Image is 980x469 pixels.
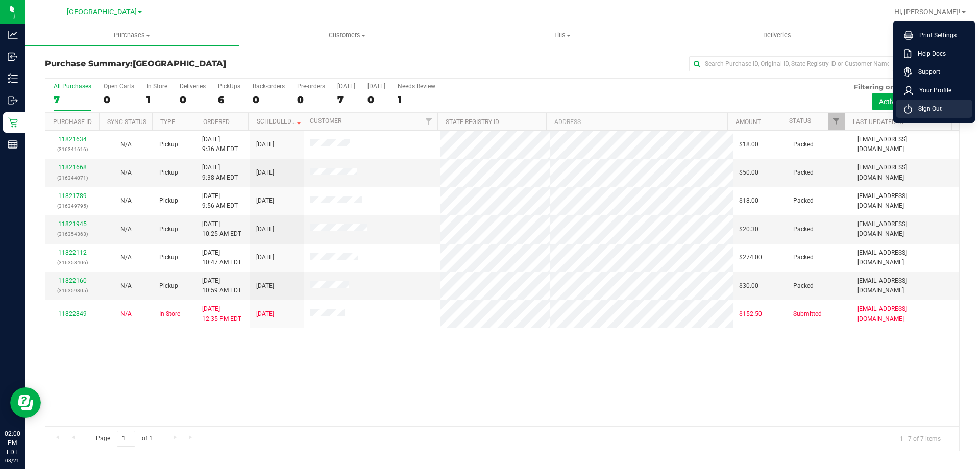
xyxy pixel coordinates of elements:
a: Filter [828,113,845,130]
a: Tills [454,24,669,46]
button: N/A [120,253,132,262]
span: $20.30 [739,225,758,234]
span: Customers [240,31,454,40]
span: Pickup [159,168,178,178]
a: Filter [421,113,437,130]
span: Page of 1 [87,431,161,447]
span: $30.00 [739,281,758,291]
a: Help Docs [904,48,968,59]
span: [EMAIL_ADDRESS][DOMAIN_NAME] [857,191,953,211]
a: Purchases [24,24,239,46]
p: (316354363) [52,229,93,239]
div: 0 [180,94,206,106]
span: Tills [455,31,669,40]
span: Packed [793,225,814,234]
span: Packed [793,140,814,150]
inline-svg: Outbound [8,95,18,106]
button: N/A [120,196,132,206]
span: [DATE] [256,281,274,291]
span: Filtering on status: [854,83,920,91]
span: [DATE] [256,168,274,178]
div: Pre-orders [297,83,325,90]
div: Open Carts [104,83,134,90]
div: All Purchases [54,83,91,90]
div: Deliveries [180,83,206,90]
span: Submitted [793,309,822,319]
input: Search Purchase ID, Original ID, State Registry ID or Customer Name... [689,56,893,71]
div: Needs Review [398,83,435,90]
a: Status [789,117,811,125]
button: N/A [120,168,132,178]
a: 11821668 [58,164,87,171]
span: Pickup [159,281,178,291]
a: Scheduled [257,118,303,125]
span: [EMAIL_ADDRESS][DOMAIN_NAME] [857,304,953,324]
span: Packed [793,253,814,262]
span: Not Applicable [120,282,132,289]
span: $152.50 [739,309,762,319]
a: Type [160,118,175,126]
span: $50.00 [739,168,758,178]
span: [DATE] [256,309,274,319]
iframe: Resource center [10,387,41,418]
span: Packed [793,168,814,178]
span: In-Store [159,309,180,319]
inline-svg: Reports [8,139,18,150]
a: Sync Status [107,118,146,126]
button: Active only [872,93,920,110]
a: Deliveries [670,24,885,46]
span: [DATE] 10:59 AM EDT [202,276,241,295]
div: PickUps [218,83,240,90]
a: 11821789 [58,192,87,200]
span: Pickup [159,140,178,150]
a: Last Updated By [853,118,904,126]
span: [DATE] 12:35 PM EDT [202,304,241,324]
span: Deliveries [749,31,805,40]
p: (316359805) [52,286,93,295]
span: $274.00 [739,253,762,262]
div: 0 [297,94,325,106]
span: 1 - 7 of 7 items [892,431,949,446]
span: Not Applicable [120,197,132,204]
p: (316341616) [52,144,93,154]
li: Sign Out [896,100,972,118]
div: [DATE] [367,83,385,90]
inline-svg: Inventory [8,73,18,84]
span: Pickup [159,225,178,234]
button: N/A [120,281,132,291]
span: $18.00 [739,140,758,150]
div: In Store [146,83,167,90]
div: 1 [398,94,435,106]
button: N/A [120,309,132,319]
a: Purchase ID [53,118,92,126]
span: [GEOGRAPHIC_DATA] [133,59,226,68]
span: [EMAIL_ADDRESS][DOMAIN_NAME] [857,276,953,295]
span: [DATE] [256,253,274,262]
span: [DATE] 10:25 AM EDT [202,219,241,239]
span: Sign Out [912,104,942,114]
div: Back-orders [253,83,285,90]
a: 11822849 [58,310,87,317]
h3: Purchase Summary: [45,59,350,68]
div: 0 [253,94,285,106]
a: 11821945 [58,220,87,228]
th: Address [546,113,727,131]
div: 7 [54,94,91,106]
inline-svg: Retail [8,117,18,128]
span: [GEOGRAPHIC_DATA] [67,8,137,16]
p: (316349795) [52,201,93,211]
span: [DATE] 9:36 AM EDT [202,135,238,154]
p: (316344071) [52,173,93,183]
span: [DATE] [256,140,274,150]
span: Not Applicable [120,310,132,317]
span: Not Applicable [120,254,132,261]
span: [EMAIL_ADDRESS][DOMAIN_NAME] [857,135,953,154]
a: 11821634 [58,136,87,143]
inline-svg: Inbound [8,52,18,62]
span: Support [912,67,940,77]
p: 02:00 PM EDT [5,429,20,457]
a: Amount [736,118,761,126]
span: [EMAIL_ADDRESS][DOMAIN_NAME] [857,163,953,182]
a: State Registry ID [446,118,499,126]
span: Packed [793,281,814,291]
